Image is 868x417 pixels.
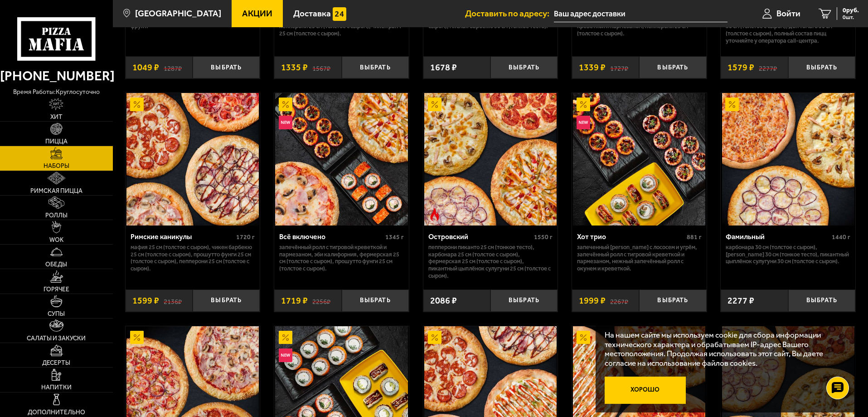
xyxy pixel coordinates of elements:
span: 2086 ₽ [430,296,457,305]
p: Пепперони Пиканто 25 см (тонкое тесто), Карбонара 25 см (толстое с сыром), Фермерская 25 см (толс... [428,244,553,280]
span: 1339 ₽ [579,63,606,72]
s: 2267 ₽ [610,296,628,305]
span: 0 руб. [843,7,859,14]
div: Римские каникулы [131,232,234,241]
img: Акционный [130,331,144,344]
span: Доставка [293,9,331,18]
button: Хорошо [605,377,686,404]
img: Новинка [279,116,292,129]
div: Фамильный [726,232,829,241]
button: Выбрать [639,289,706,312]
span: 1550 г [534,233,553,241]
span: 1999 ₽ [579,296,606,305]
img: Хот трио [573,93,705,226]
img: Новинка [279,348,292,362]
img: Акционный [279,331,292,344]
span: Римская пицца [30,188,82,194]
span: 2277 ₽ [727,296,754,305]
div: Островский [428,232,532,241]
img: Акционный [577,98,590,111]
span: 1335 ₽ [281,63,308,72]
img: Акционный [428,331,441,344]
span: Дополнительно [28,409,85,416]
span: 1599 ₽ [132,296,159,305]
span: Наборы [44,163,69,169]
p: Карбонара 30 см (толстое с сыром), [PERSON_NAME] 30 см (тонкое тесто), Пикантный цыплёнок сулугун... [726,244,850,265]
img: Всё включено [275,93,407,226]
span: Войти [776,9,800,18]
span: [GEOGRAPHIC_DATA] [135,9,221,18]
button: Выбрать [490,289,558,312]
span: Пицца [45,138,68,145]
button: Выбрать [193,289,260,312]
img: Акционный [428,98,441,111]
img: Новинка [577,116,590,129]
p: [PERSON_NAME] 30 см (толстое с сыром), Лучано 30 см (толстое с сыром), Дон Томаго 30 см (толстое ... [726,15,850,44]
img: Акционный [725,98,739,111]
button: Выбрать [342,289,409,312]
button: Выбрать [639,56,706,78]
s: 1567 ₽ [312,63,330,72]
s: 2136 ₽ [164,296,182,305]
button: Выбрать [490,56,558,78]
s: 2256 ₽ [312,296,330,305]
span: 1678 ₽ [430,63,457,72]
img: Островский [424,93,557,226]
button: Выбрать [342,56,409,78]
span: 881 г [687,233,702,241]
a: АкционныйНовинкаВсё включено [274,93,409,226]
button: Выбрать [193,56,260,78]
span: Хит [50,114,63,120]
span: 1720 г [236,233,255,241]
span: Супы [48,311,65,317]
p: На нашем сайте мы используем cookie для сбора информации технического характера и обрабатываем IP... [605,330,842,368]
img: Фамильный [722,93,854,226]
button: Выбрать [788,289,855,312]
input: Ваш адрес доставки [554,5,727,22]
img: 15daf4d41897b9f0e9f617042186c801.svg [333,7,346,21]
span: Акции [242,9,272,18]
div: Всё включено [279,232,383,241]
p: Запеченный [PERSON_NAME] с лососем и угрём, Запечённый ролл с тигровой креветкой и пармезаном, Не... [577,244,702,273]
span: WOK [49,237,63,243]
p: Запечённый ролл с тигровой креветкой и пармезаном, Эби Калифорния, Фермерская 25 см (толстое с сы... [279,244,404,273]
span: 1440 г [832,233,850,241]
s: 1727 ₽ [610,63,628,72]
span: 1579 ₽ [727,63,754,72]
s: 1287 ₽ [164,63,182,72]
span: Доставить по адресу: [465,9,554,18]
span: 1345 г [385,233,404,241]
div: Хот трио [577,232,684,241]
button: Выбрать [788,56,855,78]
a: АкционныйНовинкаХот трио [572,93,707,226]
a: АкционныйОстрое блюдоОстровский [423,93,558,226]
span: Десерты [42,360,70,366]
span: 1719 ₽ [281,296,308,305]
img: Акционный [279,98,292,111]
span: Салаты и закуски [27,335,86,342]
p: Мафия 25 см (толстое с сыром), Чикен Барбекю 25 см (толстое с сыром), Прошутто Фунги 25 см (толст... [131,244,255,273]
span: Обеды [45,261,67,268]
a: АкционныйРимские каникулы [126,93,260,226]
span: Роллы [45,212,68,219]
img: Римские каникулы [126,93,259,226]
span: Напитки [41,384,72,391]
span: Горячее [44,286,69,293]
img: Акционный [130,98,144,111]
img: Акционный [577,331,590,344]
a: АкционныйФамильный [721,93,855,226]
s: 2277 ₽ [759,63,777,72]
img: Острое блюдо [428,208,441,221]
span: 1049 ₽ [132,63,159,72]
span: 0 шт. [843,15,859,20]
